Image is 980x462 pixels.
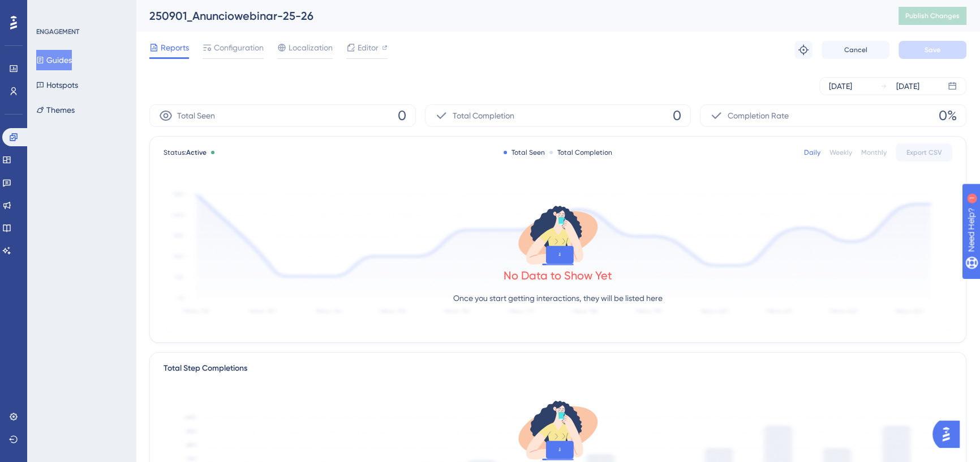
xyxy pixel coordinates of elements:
span: Cancel [844,45,867,54]
iframe: UserGuiding AI Assistant Launcher [932,417,966,451]
span: Total Seen [177,109,215,122]
span: Editor [358,41,379,54]
div: Weekly [829,148,852,157]
div: ENGAGEMENT [36,27,79,36]
span: Completion Rate [728,109,789,122]
span: Active [186,149,207,156]
button: Export CSV [896,143,952,162]
button: Save [899,41,966,59]
button: Guides [36,50,72,70]
button: Themes [36,100,75,120]
span: Save [925,45,940,54]
span: Total Completion [453,109,514,122]
div: Monthly [861,148,887,157]
span: 0 [398,107,406,125]
div: Total Seen [504,148,545,157]
span: Need Help? [27,3,71,16]
span: 0% [939,107,957,125]
span: Reports [161,41,189,54]
div: No Data to Show Yet [504,268,612,283]
div: Total Step Completions [164,362,247,375]
span: 0 [673,107,681,125]
div: Daily [804,148,820,157]
span: Localization [289,41,333,54]
span: Export CSV [906,148,942,157]
span: Publish Changes [905,11,960,20]
div: 250901_Anunciowebinar-25-26 [149,8,870,24]
div: 1 [79,6,82,15]
button: Publish Changes [899,7,966,25]
span: Configuration [214,41,264,54]
button: Cancel [822,41,889,59]
div: [DATE] [829,79,852,93]
p: Once you start getting interactions, they will be listed here [453,291,663,305]
div: [DATE] [896,79,919,93]
span: Status: [164,148,207,157]
div: Total Completion [549,148,612,157]
button: Hotspots [36,75,78,95]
